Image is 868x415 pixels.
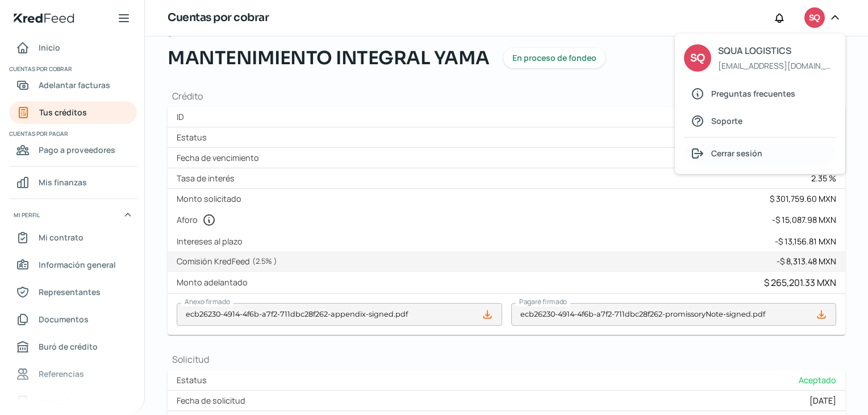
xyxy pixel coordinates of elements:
div: 2.35 % [811,173,836,184]
span: Pago a proveedores [39,143,115,157]
span: Representantes [39,285,101,299]
span: Buró de crédito [39,339,98,354]
span: Mis finanzas [39,175,87,189]
label: Intereses al plazo [177,236,247,247]
label: Aforo [177,213,220,227]
span: MANTENIMIENTO INTEGRAL YAMA [168,44,490,72]
span: Tus créditos [39,105,87,119]
a: Mis finanzas [9,171,137,194]
span: Adelantar facturas [39,78,110,92]
span: Mi perfil [14,210,40,220]
span: SQ [690,49,705,67]
a: Información general [9,254,137,276]
span: Preguntas frecuentes [711,86,795,101]
span: Cuentas por cobrar [9,64,135,74]
a: Tus créditos [9,101,137,124]
a: Documentos [9,308,137,331]
label: Monto adelantado [177,277,252,288]
span: ( 2.5 % ) [252,256,277,266]
a: Pago a proveedores [9,139,137,161]
label: Comisión KredFeed [177,256,282,267]
span: SQUA LOGISTICS [718,43,836,59]
label: Estatus [177,132,211,143]
label: Fecha de solicitud [177,395,250,406]
div: - $ 13,156.81 MXN [775,236,836,247]
span: Referencias [39,367,84,381]
h1: Solicitud [168,353,845,366]
label: ID [177,111,189,122]
div: - $ 15,087.98 MXN [772,214,836,225]
a: Representantes [9,281,137,304]
label: Fecha de vencimiento [177,152,264,163]
label: Monto solicitado [177,193,246,204]
a: Industria [9,390,137,413]
span: SQ [809,11,820,25]
span: Mi contrato [39,230,84,244]
span: Soporte [711,114,742,128]
span: Cerrar sesión [711,146,762,160]
span: En proceso de fondeo [512,54,596,62]
div: - $ 8,313.48 MXN [777,256,836,267]
div: $ 265,201.33 MXN [764,276,836,289]
div: $ 301,759.60 MXN [770,193,836,204]
span: Aceptado [799,375,836,385]
span: Inicio [39,40,60,55]
h1: Cuentas por cobrar [168,10,269,26]
label: Estatus [177,375,211,385]
a: Referencias [9,363,137,385]
a: Adelantar facturas [9,74,137,97]
a: Inicio [9,36,137,59]
span: Industria [39,394,74,408]
h1: Crédito [168,90,845,102]
a: Mi contrato [9,226,137,249]
a: Buró de crédito [9,335,137,358]
label: Tasa de interés [177,173,239,184]
span: Cuentas por pagar [9,128,135,139]
div: [DATE] [809,395,836,406]
span: Anexo firmado [185,297,230,306]
span: Documentos [39,312,89,326]
span: Pagaré firmado [519,297,567,306]
span: [EMAIL_ADDRESS][DOMAIN_NAME] [718,59,836,73]
span: Información general [39,258,116,272]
